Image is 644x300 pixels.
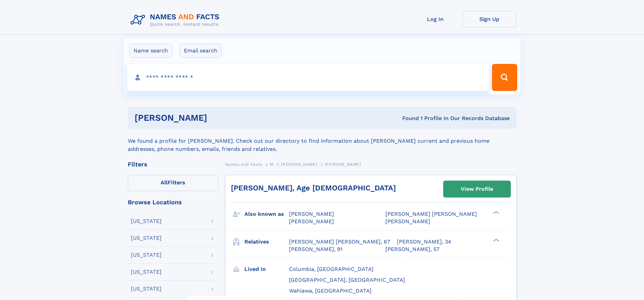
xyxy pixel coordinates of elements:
[128,129,517,153] div: We found a profile for [PERSON_NAME]. Check out our directory to find information about [PERSON_N...
[180,44,222,58] label: Email search
[492,210,500,215] div: ❯
[244,263,289,275] h3: Lived in
[408,11,462,27] a: Log In
[385,246,439,253] a: [PERSON_NAME], 57
[461,181,493,197] div: View Profile
[131,269,162,275] div: [US_STATE]
[129,44,172,58] label: Name search
[128,11,225,29] img: Logo Names and Facts
[135,114,305,122] h1: [PERSON_NAME]
[289,238,390,246] a: [PERSON_NAME] [PERSON_NAME], 67
[289,211,334,217] span: [PERSON_NAME]
[305,115,510,122] div: Found 1 Profile In Our Records Database
[289,266,374,272] span: Columbia, [GEOGRAPHIC_DATA]
[325,162,361,167] span: [PERSON_NAME]
[385,218,430,225] span: [PERSON_NAME]
[244,236,289,248] h3: Relatives
[131,252,162,258] div: [US_STATE]
[289,277,405,283] span: [GEOGRAPHIC_DATA], [GEOGRAPHIC_DATA]
[128,175,218,191] label: Filters
[385,211,477,217] span: [PERSON_NAME] [PERSON_NAME]
[444,181,510,197] a: View Profile
[281,160,317,168] a: [PERSON_NAME]
[128,199,218,205] div: Browse Locations
[270,160,273,168] a: M
[270,162,273,167] span: M
[131,286,162,292] div: [US_STATE]
[131,218,162,224] div: [US_STATE]
[397,238,451,246] a: [PERSON_NAME], 34
[289,246,342,253] a: [PERSON_NAME], 91
[161,179,168,186] span: All
[127,64,489,91] input: search input
[462,11,517,27] a: Sign Up
[231,184,396,192] a: [PERSON_NAME], Age [DEMOGRAPHIC_DATA]
[128,161,218,167] div: Filters
[289,218,334,225] span: [PERSON_NAME]
[244,208,289,220] h3: Also known as
[225,160,262,168] a: Names and Facts
[492,64,517,91] button: Search Button
[492,238,500,242] div: ❯
[289,287,372,294] span: Wahiawa, [GEOGRAPHIC_DATA]
[281,162,317,167] span: [PERSON_NAME]
[131,235,162,241] div: [US_STATE]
